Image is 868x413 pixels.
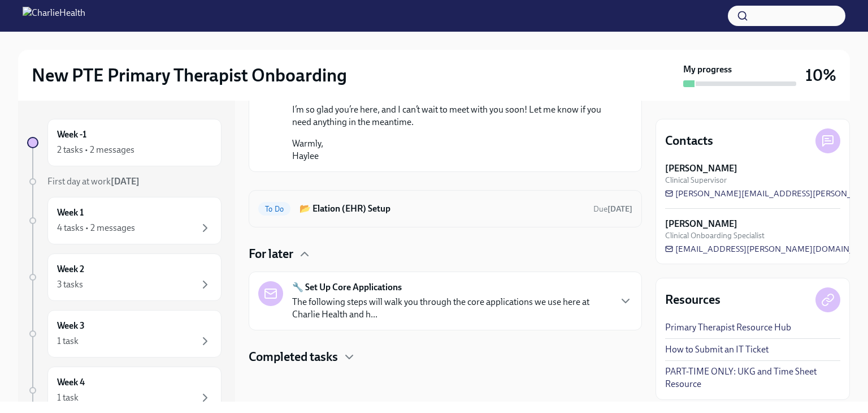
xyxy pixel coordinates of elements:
span: October 17th, 2025 10:00 [593,204,632,214]
a: First day at work[DATE] [27,175,222,188]
a: Week 23 tasks [27,253,222,301]
h6: Week 4 [57,376,85,389]
div: For later [249,246,642,263]
a: PART-TIME ONLY: UKG and Time Sheet Resource [665,365,840,390]
div: 3 tasks [57,278,83,291]
div: 2 tasks • 2 messages [57,144,134,156]
a: How to Submit an IT Ticket [665,343,769,356]
a: Primary Therapist Resource Hub [665,321,791,334]
span: First day at work [47,176,140,187]
strong: [PERSON_NAME] [665,218,737,230]
div: 4 tasks • 2 messages [57,222,135,234]
div: 1 task [57,392,79,404]
span: Clinical Onboarding Specialist [665,230,765,241]
span: Due [593,204,632,214]
div: 1 task [57,335,79,347]
div: Completed tasks [249,349,642,365]
h4: For later [249,246,293,263]
p: The following steps will walk you through the core applications we use here at Charlie Health and... [292,296,610,321]
h6: 📂 Elation (EHR) Setup [300,203,584,215]
h4: Completed tasks [249,349,338,365]
img: CharlieHealth [23,7,85,25]
a: To Do📂 Elation (EHR) SetupDue[DATE] [258,200,632,218]
strong: [DATE] [607,204,632,214]
h2: New PTE Primary Therapist Onboarding [32,64,347,87]
a: Week 31 task [27,310,222,358]
h6: Week 1 [57,206,84,219]
h4: Contacts [665,132,713,149]
span: Clinical Supervisor [665,175,727,186]
h6: Week 2 [57,263,84,276]
h6: Week -1 [57,128,86,141]
strong: My progress [683,63,732,76]
a: Week -12 tasks • 2 messages [27,119,222,166]
p: I’m so glad you’re here, and I can’t wait to meet with you soon! Let me know if you need anything... [292,104,614,128]
strong: [PERSON_NAME] [665,162,737,175]
h3: 10% [805,65,836,85]
span: To Do [258,205,290,213]
a: Week 14 tasks • 2 messages [27,197,222,244]
p: Warmly, Haylee [292,137,614,162]
h4: Resources [665,291,721,308]
strong: [DATE] [111,176,140,187]
strong: 🔧 Set Up Core Applications [292,281,402,294]
h6: Week 3 [57,320,85,332]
